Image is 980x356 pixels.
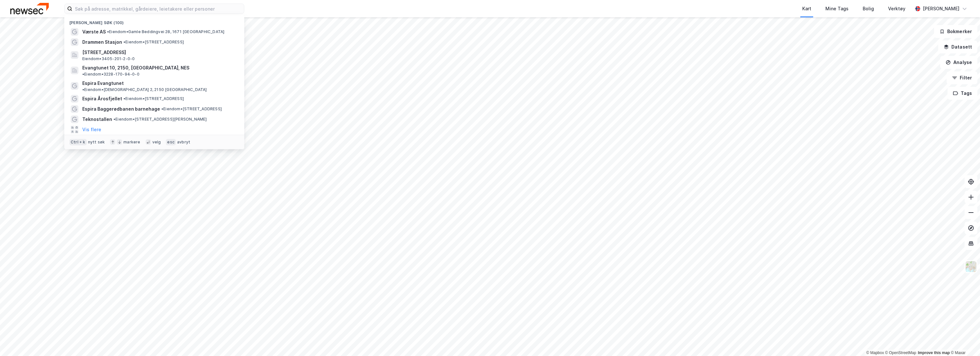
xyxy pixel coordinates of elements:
div: Kontrollprogram for chat [948,325,980,356]
button: Filter [947,71,977,84]
input: Søk på adresse, matrikkel, gårdeiere, leietakere eller personer [72,4,244,14]
span: [STREET_ADDRESS] [82,49,237,56]
div: Kart [802,5,811,13]
div: [PERSON_NAME] søk (100) [64,15,244,27]
span: Eiendom • [STREET_ADDRESS] [123,40,184,45]
span: Eiendom • [DEMOGRAPHIC_DATA] 2, 2150 [GEOGRAPHIC_DATA] [82,87,207,92]
div: Mine Tags [825,5,849,13]
span: • [161,106,163,111]
span: Eiendom • [STREET_ADDRESS] [123,96,184,101]
span: Eiendom • [STREET_ADDRESS][PERSON_NAME] [113,117,207,122]
button: Vis flere [82,126,101,133]
span: • [123,96,125,101]
img: newsec-logo.f6e21ccffca1b3a03d2d.png [10,3,49,14]
span: Eiendom • 3405-201-2-0-0 [82,56,135,61]
span: Evangtunet 10, 2150, [GEOGRAPHIC_DATA], NES [82,64,189,72]
span: • [123,40,125,44]
div: Bolig [863,5,874,13]
div: Verktøy [888,5,905,13]
a: Mapbox [866,351,884,355]
span: • [82,87,84,92]
img: Z [965,260,977,273]
span: Eiendom • [STREET_ADDRESS] [161,106,222,112]
span: Espira Evangtunet [82,79,124,87]
a: OpenStreetMap [885,351,916,355]
span: Espira Baggerødbanen barnehage [82,105,160,113]
span: • [82,72,84,77]
div: esc [166,139,176,145]
span: • [107,29,109,34]
div: velg [152,140,161,145]
span: Drammen Stasjon [82,38,122,46]
span: Espira Årosfjellet [82,95,122,103]
span: • [113,117,115,122]
div: avbryt [177,140,190,145]
button: Datasett [938,41,977,53]
button: Analyse [940,56,977,69]
button: Bokmerker [934,25,977,38]
span: Teknostallen [82,115,112,123]
iframe: Chat Widget [948,325,980,356]
div: Ctrl + k [69,139,87,145]
div: markere [123,140,140,145]
div: [PERSON_NAME] [923,5,959,13]
span: Eiendom • 3228-170-94-0-0 [82,72,139,77]
span: Eiendom • Gamle Beddingvei 28, 1671 [GEOGRAPHIC_DATA] [107,29,224,34]
button: Tags [948,87,977,100]
div: nytt søk [88,140,105,145]
span: Værste AS [82,28,106,36]
a: Improve this map [918,351,950,355]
